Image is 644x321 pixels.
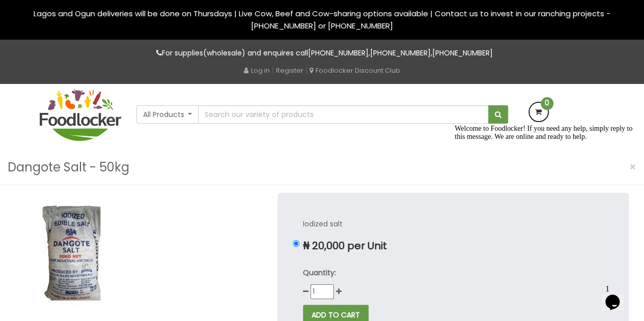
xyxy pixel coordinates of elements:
img: Dangote Salt - 50kg [15,193,130,307]
iframe: chat widget [451,121,634,275]
h3: Dangote Salt - 50kg [8,158,129,177]
a: [PHONE_NUMBER] [308,48,369,58]
p: Iodized salt [303,218,603,230]
a: Foodlocker Discount Club [310,66,400,75]
button: All Products [136,105,199,124]
a: [PHONE_NUMBER] [432,48,493,58]
img: FoodLocker [40,89,121,141]
input: ₦ 20,000 per Unit [293,240,299,247]
a: Register [276,66,303,75]
span: | [305,65,307,75]
span: Lagos and Ogun deliveries will be done on Thursdays | Live Cow, Beef and Cow-sharing options avai... [34,8,610,31]
span: 0 [541,97,553,110]
span: Welcome to Foodlocker! If you need any help, simply reply to this message. We are online and read... [4,4,182,20]
a: Log in [244,66,270,75]
input: Search our variety of products [198,105,488,124]
iframe: chat widget [601,280,634,311]
p: ₦ 20,000 per Unit [303,240,603,252]
a: [PHONE_NUMBER] [370,48,431,58]
strong: Quantity: [303,268,336,278]
span: | [272,65,274,75]
p: For supplies(wholesale) and enquires call , , [40,47,605,59]
div: Welcome to Foodlocker! If you need any help, simply reply to this message. We are online and read... [4,4,187,20]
